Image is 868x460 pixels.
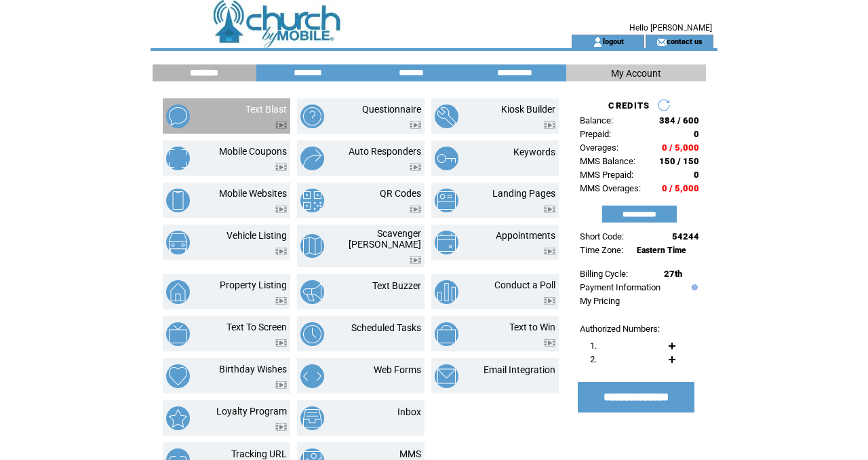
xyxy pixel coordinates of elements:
[603,37,624,45] a: logout
[399,448,421,459] a: MMS
[544,206,555,213] img: video.png
[544,339,555,347] img: video.png
[372,280,421,291] a: Text Buzzer
[435,147,458,170] img: keywords.png
[590,354,597,364] span: 2.
[694,170,699,180] span: 0
[300,364,324,388] img: web-forms.png
[226,322,287,332] a: Text To Screen
[580,324,660,334] span: Authorized Numbers:
[509,322,555,332] a: Text to Win
[580,245,623,255] span: Time Zone:
[688,284,698,290] img: help.gif
[351,322,421,333] a: Scheduled Tasks
[300,322,324,346] img: scheduled-tasks.png
[362,104,421,115] a: Questionnaire
[580,282,660,292] a: Payment Information
[513,147,555,157] a: Keywords
[275,423,287,431] img: video.png
[435,104,458,128] img: kiosk-builder.png
[397,406,421,417] a: Inbox
[496,230,555,241] a: Appointments
[275,248,287,255] img: video.png
[662,142,699,153] span: 0 / 5,000
[275,381,287,389] img: video.png
[374,364,421,375] a: Web Forms
[226,230,287,241] a: Vehicle Listing
[580,183,641,193] span: MMS Overages:
[435,322,458,346] img: text-to-win.png
[544,248,555,255] img: video.png
[219,188,287,199] a: Mobile Websites
[608,100,650,111] span: CREDITS
[380,188,421,199] a: QR Codes
[216,406,287,417] a: Loyalty Program
[300,234,324,258] img: scavenger-hunt.png
[166,104,190,128] img: text-blast.png
[349,228,421,250] a: Scavenger [PERSON_NAME]
[231,448,287,459] a: Tracking URL
[166,189,190,212] img: mobile-websites.png
[501,104,555,115] a: Kiosk Builder
[166,231,190,254] img: vehicle-listing.png
[611,68,661,79] span: My Account
[580,296,620,306] a: My Pricing
[435,280,458,304] img: conduct-a-poll.png
[166,364,190,388] img: birthday-wishes.png
[219,146,287,157] a: Mobile Coupons
[300,406,324,430] img: inbox.png
[166,322,190,346] img: text-to-screen.png
[544,297,555,305] img: video.png
[166,406,190,430] img: loyalty-program.png
[275,121,287,129] img: video.png
[275,339,287,347] img: video.png
[590,341,597,351] span: 1.
[300,189,324,212] img: qr-codes.png
[580,170,633,180] span: MMS Prepaid:
[300,280,324,304] img: text-buzzer.png
[275,164,287,171] img: video.png
[410,206,421,213] img: video.png
[275,206,287,213] img: video.png
[245,104,287,115] a: Text Blast
[656,37,667,47] img: contact_us_icon.gif
[435,189,458,212] img: landing-pages.png
[580,142,618,153] span: Overages:
[410,164,421,171] img: video.png
[410,121,421,129] img: video.png
[219,364,287,375] a: Birthday Wishes
[435,364,458,388] img: email-integration.png
[492,188,555,199] a: Landing Pages
[300,104,324,128] img: questionnaire.png
[300,147,324,170] img: auto-responders.png
[664,269,682,279] span: 27th
[166,147,190,170] img: mobile-coupons.png
[580,269,628,279] span: Billing Cycle:
[662,183,699,193] span: 0 / 5,000
[672,231,699,242] span: 54244
[220,280,287,290] a: Property Listing
[544,121,555,129] img: video.png
[580,231,624,242] span: Short Code:
[659,156,699,166] span: 150 / 150
[580,129,611,139] span: Prepaid:
[593,37,603,47] img: account_icon.gif
[484,364,555,375] a: Email Integration
[166,280,190,304] img: property-listing.png
[410,256,421,264] img: video.png
[349,146,421,157] a: Auto Responders
[580,115,613,126] span: Balance:
[694,129,699,139] span: 0
[637,246,686,255] span: Eastern Time
[667,37,703,45] a: contact us
[659,115,699,126] span: 384 / 600
[435,231,458,254] img: appointments.png
[580,156,635,166] span: MMS Balance:
[275,297,287,305] img: video.png
[494,280,555,290] a: Conduct a Poll
[629,23,712,33] span: Hello [PERSON_NAME]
